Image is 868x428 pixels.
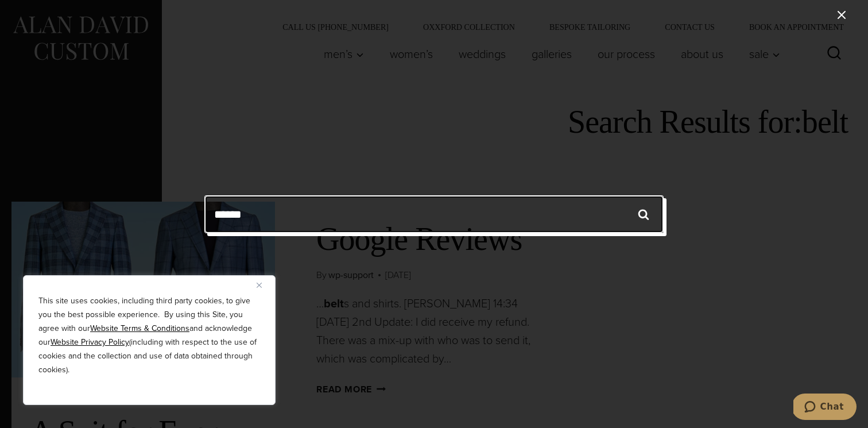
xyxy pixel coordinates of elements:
iframe: Opens a widget where you can chat to one of our agents [793,394,857,422]
img: Close [257,283,262,288]
a: Website Privacy Policy [51,336,129,348]
a: Website Terms & Conditions [90,322,189,334]
button: Close [257,278,270,292]
p: This site uses cookies, including third party cookies, to give you the best possible experience. ... [38,294,260,377]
